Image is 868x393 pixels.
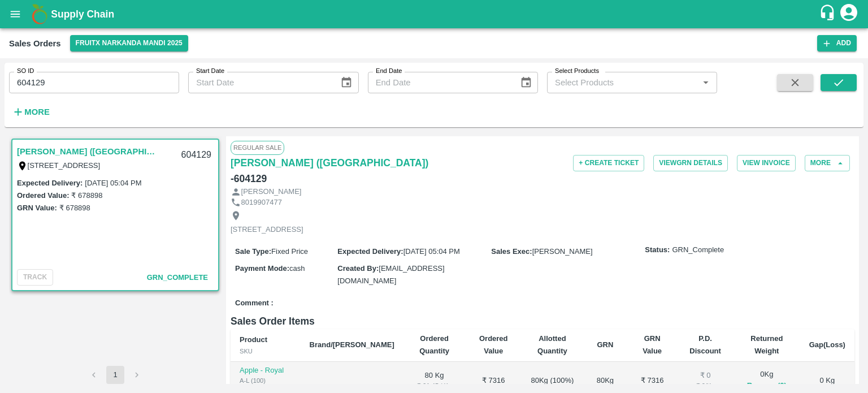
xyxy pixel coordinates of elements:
span: [PERSON_NAME] [532,247,593,256]
button: page 1 [106,366,124,384]
button: Reasons(0) [743,379,791,392]
img: logo [28,3,51,25]
button: More [9,102,53,122]
div: 80 Kg ( 100 %) [531,375,574,386]
label: Sale Type : [235,247,271,256]
button: Choose date [515,72,537,93]
label: Created By : [337,264,379,273]
label: Ordered Value: [17,191,69,200]
b: GRN Value [643,334,662,355]
label: Comment : [235,298,274,309]
div: SKU [240,346,292,356]
b: Returned Weight [750,334,783,355]
input: Start Date [188,72,331,93]
button: open drawer [2,1,28,27]
span: [EMAIL_ADDRESS][DOMAIN_NAME] [337,264,444,285]
label: SO ID [17,67,34,76]
label: Sales Exec : [491,247,532,256]
label: GRN Value: [17,204,57,212]
div: 0 Kg [743,369,791,392]
button: ViewGRN Details [653,155,728,171]
h6: - 604129 [231,171,267,187]
nav: pagination navigation [83,366,147,384]
b: Supply Chain [51,8,114,20]
label: Payment Mode : [235,264,289,273]
a: [PERSON_NAME] ([GEOGRAPHIC_DATA]) [231,155,428,171]
div: customer-support [819,4,839,24]
strong: More [24,107,50,116]
button: Open [698,75,713,90]
span: GRN_Complete [147,273,208,282]
label: Expected Delivery : [337,247,403,256]
span: Fixed Price [271,247,308,256]
div: ₹ 0 / Kg [686,381,724,391]
a: [PERSON_NAME] ([GEOGRAPHIC_DATA]) [17,144,158,159]
label: Select Products [555,67,599,76]
label: ₹ 678898 [59,204,90,212]
button: Choose date [336,72,357,93]
label: [DATE] 05:04 PM [85,179,141,187]
h6: Sales Order Items [231,313,854,329]
span: cash [289,264,305,273]
span: Regular Sale [231,141,284,154]
button: Select DC [70,35,188,51]
b: Ordered Quantity [419,334,449,355]
label: Status: [645,245,670,256]
div: 604129 [175,142,218,169]
label: Start Date [196,67,224,76]
span: [DATE] 05:04 PM [403,247,460,256]
label: [STREET_ADDRESS] [28,161,101,170]
div: A-L (100) [240,375,292,386]
b: GRN [597,340,613,349]
div: account of current user [839,2,859,26]
div: 80 Kg [592,375,619,386]
input: Select Products [550,75,695,90]
p: Apple - Royal [240,365,292,376]
p: 8019907477 [241,197,282,208]
input: End Date [368,72,511,93]
b: Allotted Quantity [537,334,567,355]
label: ₹ 678898 [71,191,102,200]
button: More [805,155,850,171]
div: ₹ 91.45 / Kg [413,381,457,391]
b: P.D. Discount [689,334,721,355]
label: End Date [376,67,402,76]
b: Product [240,335,267,344]
a: Supply Chain [51,6,819,22]
b: Ordered Value [479,334,508,355]
input: Enter SO ID [9,72,179,93]
b: Brand/[PERSON_NAME] [310,340,394,349]
p: [PERSON_NAME] [241,187,302,197]
label: Expected Delivery : [17,179,83,187]
button: Add [817,35,857,51]
button: + Create Ticket [573,155,644,171]
b: Gap(Loss) [809,340,845,349]
span: GRN_Complete [672,245,724,256]
div: ₹ 0 [686,370,724,381]
button: View Invoice [737,155,796,171]
div: Sales Orders [9,36,61,51]
p: [STREET_ADDRESS] [231,224,303,235]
